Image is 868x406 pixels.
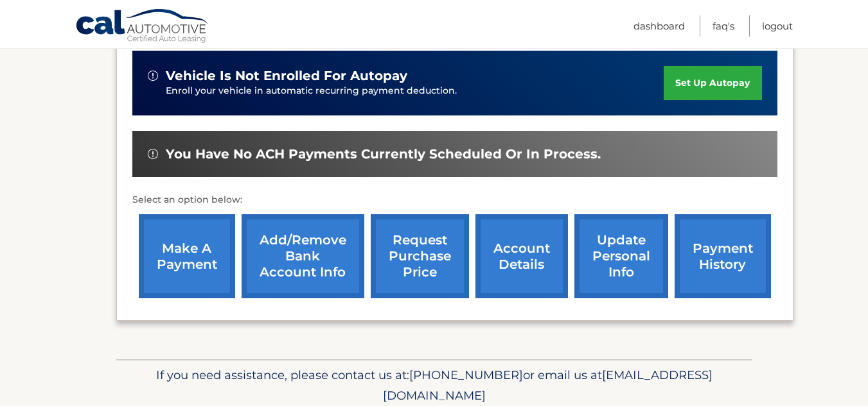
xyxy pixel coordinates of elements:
[132,192,777,208] p: Select an option below:
[148,149,158,159] img: alert-white.svg
[371,214,469,298] a: request purchase price
[166,84,664,98] p: Enroll your vehicle in automatic recurring payment deduction.
[383,368,713,403] span: [EMAIL_ADDRESS][DOMAIN_NAME]
[148,71,158,81] img: alert-white.svg
[664,66,761,100] a: set up autopay
[125,365,744,406] p: If you need assistance, please contact us at: or email us at
[633,15,685,37] a: Dashboard
[574,214,668,298] a: update personal info
[475,214,568,298] a: account details
[75,8,210,46] a: Cal Automotive
[139,214,235,298] a: make a payment
[713,15,734,37] a: FAQ's
[166,146,601,162] span: You have no ACH payments currently scheduled or in process.
[409,368,523,382] span: [PHONE_NUMBER]
[762,15,793,37] a: Logout
[166,68,407,84] span: vehicle is not enrolled for autopay
[675,214,771,298] a: payment history
[242,214,364,298] a: Add/Remove bank account info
